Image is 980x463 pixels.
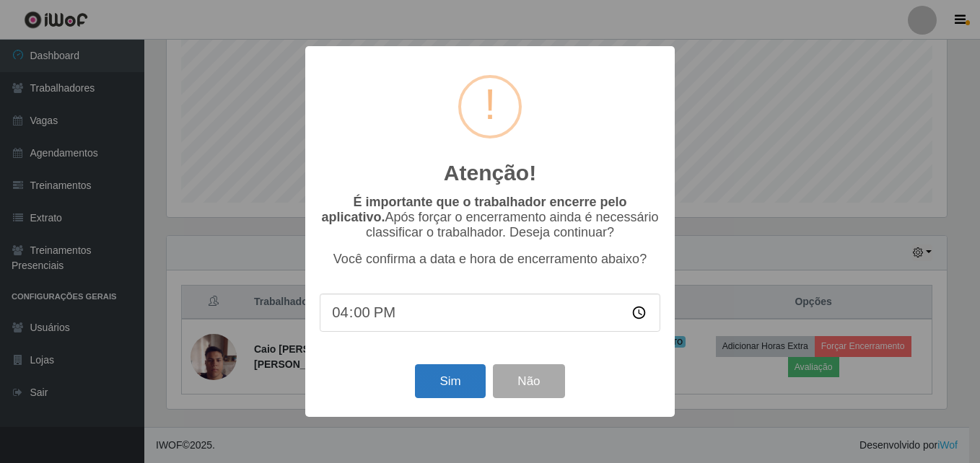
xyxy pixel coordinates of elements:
button: Sim [415,364,485,398]
b: É importante que o trabalhador encerre pelo aplicativo. [321,195,626,224]
p: Você confirma a data e hora de encerramento abaixo? [320,252,660,267]
p: Após forçar o encerramento ainda é necessário classificar o trabalhador. Deseja continuar? [320,195,660,240]
h2: Atenção! [444,160,536,186]
button: Não [493,364,564,398]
